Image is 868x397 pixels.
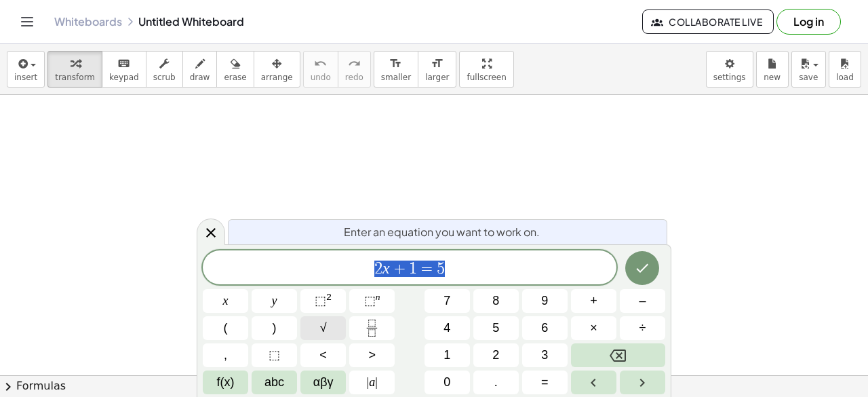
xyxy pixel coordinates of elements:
[252,289,297,313] button: y
[376,292,380,302] sup: n
[364,294,376,307] span: ⬚
[7,51,45,88] button: insert
[252,316,297,340] button: )
[713,73,746,82] span: settings
[375,375,378,389] span: |
[473,289,519,313] button: 8
[300,316,346,340] button: Square root
[522,316,568,340] button: 6
[190,73,210,82] span: draw
[492,319,499,337] span: 5
[224,346,227,364] span: ,
[261,73,293,82] span: arrange
[654,16,762,28] span: Collaborate Live
[473,343,519,367] button: 2
[473,316,519,340] button: 5
[272,292,277,310] span: y
[348,56,361,72] i: redo
[541,292,548,310] span: 9
[381,73,411,82] span: smaller
[338,51,371,88] button: redoredo
[642,10,774,34] button: Collaborate Live
[620,316,665,340] button: Divide
[639,319,646,337] span: ÷
[252,343,297,367] button: Placeholder
[349,316,395,340] button: Fraction
[459,51,513,88] button: fullscreen
[254,51,300,88] button: arrange
[223,292,229,310] span: x
[367,373,378,392] span: a
[313,373,334,392] span: αβγ
[368,346,376,364] span: >
[54,15,122,29] a: Whiteboards
[311,73,331,82] span: undo
[776,9,841,35] button: Log in
[571,289,616,313] button: Plus
[14,73,37,82] span: insert
[829,51,861,88] button: load
[47,51,102,88] button: transform
[467,73,506,82] span: fullscreen
[522,371,568,394] button: Equals
[590,292,597,310] span: +
[269,346,280,364] span: ⬚
[425,316,470,340] button: 4
[367,375,370,389] span: |
[443,319,450,337] span: 4
[620,289,665,313] button: Minus
[345,73,363,82] span: redo
[541,373,549,392] span: =
[16,11,38,33] button: Toggle navigation
[443,373,450,392] span: 0
[349,289,395,313] button: Superscript
[216,51,254,88] button: erase
[541,319,548,337] span: 6
[146,51,183,88] button: scrub
[314,56,327,72] i: undo
[756,51,789,88] button: new
[590,319,597,337] span: ×
[153,73,176,82] span: scrub
[300,289,346,313] button: Squared
[425,73,449,82] span: larger
[417,261,437,277] span: =
[203,343,248,367] button: ,
[425,289,470,313] button: 7
[799,73,818,82] span: save
[374,51,418,88] button: format_sizesmaller
[55,73,95,82] span: transform
[492,292,499,310] span: 8
[541,346,548,364] span: 3
[315,294,326,307] span: ⬚
[431,56,443,72] i: format_size
[409,261,417,277] span: 1
[390,261,410,277] span: +
[494,373,498,392] span: .
[522,289,568,313] button: 9
[418,51,456,88] button: format_sizelarger
[203,371,248,394] button: Functions
[344,224,540,240] span: Enter an equation you want to work on.
[764,73,781,82] span: new
[326,292,332,302] sup: 2
[571,343,665,367] button: Backspace
[791,51,826,88] button: save
[273,319,277,337] span: )
[625,251,659,285] button: Done
[571,371,616,394] button: Left arrow
[443,292,450,310] span: 7
[217,373,235,392] span: f(x)
[382,259,390,277] var: x
[389,56,402,72] i: format_size
[349,371,395,394] button: Absolute value
[102,51,146,88] button: keyboardkeypad
[522,343,568,367] button: 3
[182,51,218,88] button: draw
[425,371,470,394] button: 0
[203,316,248,340] button: (
[443,346,450,364] span: 1
[117,56,130,72] i: keyboard
[109,73,139,82] span: keypad
[224,319,228,337] span: (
